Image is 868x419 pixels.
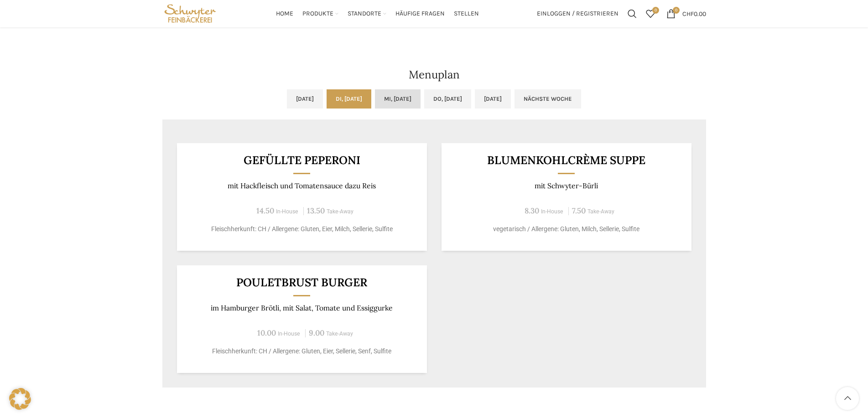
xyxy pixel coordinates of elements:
[327,89,371,109] a: Di, [DATE]
[475,89,511,109] a: [DATE]
[326,331,353,337] span: Take-Away
[452,155,680,166] h3: Blumenkohlcrème suppe
[641,5,660,23] div: Meine Wunschliste
[682,10,694,17] span: CHF
[188,277,416,288] h3: Pouletbrust Burger
[673,7,680,14] span: 0
[188,304,416,312] p: im Hamburger Brötli, mit Salat, Tomate und Essiggurke
[375,89,421,109] a: Mi, [DATE]
[662,5,711,23] a: 0 CHF0.00
[162,9,218,17] a: Site logo
[452,181,680,190] p: mit Schwyter-Bürli
[532,5,623,23] a: Einloggen / Registrieren
[537,10,619,17] span: Einloggen / Registrieren
[395,5,445,23] a: Häufige Fragen
[515,89,581,109] a: Nächste Woche
[452,224,680,234] p: vegetarisch / Allergene: Gluten, Milch, Sellerie, Sulfite
[276,208,298,215] span: In-House
[682,10,706,17] bdi: 0.00
[327,208,353,215] span: Take-Away
[652,7,659,14] span: 0
[836,387,859,410] a: Scroll to top button
[188,224,416,234] p: Fleischherkunft: CH / Allergene: Gluten, Eier, Milch, Sellerie, Sulfite
[348,5,386,23] a: Standorte
[454,10,479,18] span: Stellen
[278,331,300,337] span: In-House
[541,208,563,215] span: In-House
[395,10,445,18] span: Häufige Fragen
[188,155,416,166] h3: GEFÜLLTE PEPERONI
[257,328,276,338] span: 10.00
[188,181,416,190] p: mit Hackfleisch und Tomatensauce dazu Reis
[454,5,479,23] a: Stellen
[572,206,586,216] span: 7.50
[424,89,471,109] a: Do, [DATE]
[307,206,325,216] span: 13.50
[188,347,416,356] p: Fleischherkunft: CH / Allergene: Gluten, Eier, Sellerie, Senf, Sulfite
[525,206,539,216] span: 8.30
[287,89,323,109] a: [DATE]
[348,10,381,18] span: Standorte
[276,5,293,23] a: Home
[162,69,706,80] h2: Menuplan
[302,10,333,18] span: Produkte
[256,206,274,216] span: 14.50
[302,5,338,23] a: Produkte
[623,5,641,23] a: Suchen
[309,328,324,338] span: 9.00
[223,5,532,23] div: Main navigation
[587,208,614,215] span: Take-Away
[276,10,293,18] span: Home
[641,5,660,23] a: 0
